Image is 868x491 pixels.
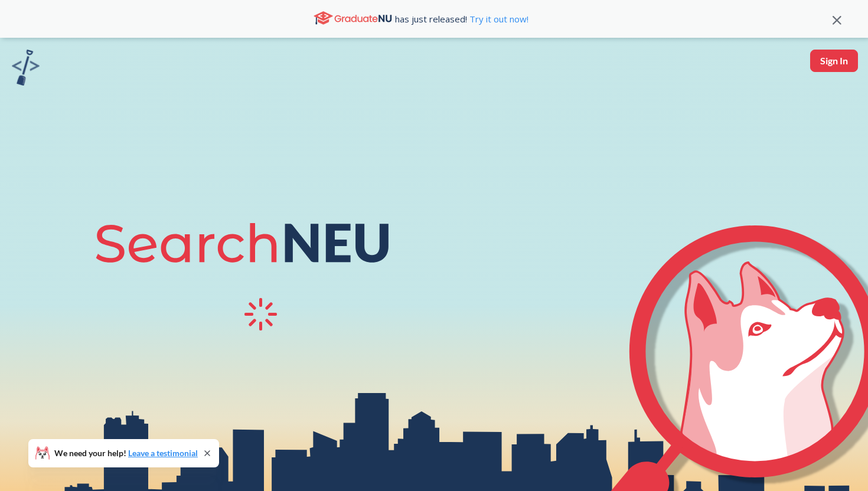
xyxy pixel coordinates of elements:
span: has just released! [395,12,528,25]
a: Leave a testimonial [128,448,198,458]
img: sandbox logo [12,50,40,86]
a: Try it out now! [467,13,528,25]
span: We need your help! [54,449,198,457]
button: Sign In [810,50,858,72]
a: sandbox logo [12,50,40,89]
